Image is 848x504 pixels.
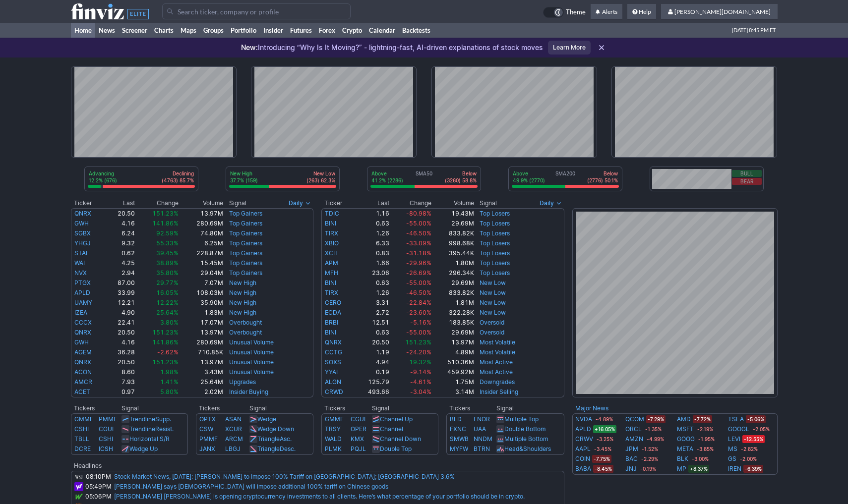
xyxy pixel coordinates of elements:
[225,435,243,443] a: ARCM
[406,289,431,296] span: -46.50%
[74,220,89,227] a: GWH
[106,308,135,318] td: 4.90
[625,444,638,454] a: JPM
[325,269,338,277] a: MFH
[677,454,688,464] a: BLK
[406,249,431,257] span: -31.18%
[229,319,262,326] a: Overbought
[229,279,256,286] a: New High
[575,434,593,444] a: CRWV
[306,177,335,184] p: (263) 62.3%
[432,248,475,258] td: 395.44K
[229,210,262,217] a: Top Gainers
[356,288,390,298] td: 1.26
[225,445,241,452] a: LBGJ
[225,425,242,433] a: XCUR
[229,199,246,207] span: Signal
[325,358,341,366] a: SOXS
[474,425,486,433] a: UAA
[732,23,776,38] span: [DATE] 8:45 PM ET
[106,219,135,228] td: 4.16
[229,309,256,316] a: New High
[257,435,292,443] a: TriangleAsc.
[325,239,339,247] a: XBIO
[474,415,490,423] a: ENOR
[89,177,117,184] p: 12.2% (676)
[504,415,539,423] a: Multiple Top
[432,288,475,298] td: 833.82K
[162,177,194,184] p: (4763) 85.7%
[229,249,262,257] a: Top Gainers
[406,220,431,227] span: -55.00%
[114,493,525,500] a: [PERSON_NAME] [PERSON_NAME] is opening cryptocurrency investments to all clients. Here’s what per...
[106,278,135,288] td: 87.00
[575,444,591,454] a: AAPL
[129,435,170,443] a: Horizontal S/R
[543,7,586,18] a: Theme
[156,259,179,267] span: 38.89%
[179,278,224,288] td: 7.07M
[356,198,390,208] th: Last
[106,258,135,268] td: 4.25
[74,415,93,423] a: GMMF
[325,259,338,267] a: APM
[74,259,85,267] a: WAI
[591,4,622,20] a: Alerts
[432,258,475,268] td: 1.80M
[229,338,274,346] a: Unusual Volume
[179,268,224,278] td: 29.04M
[480,378,515,386] a: Downgrades
[432,268,475,278] td: 296.34K
[129,415,155,423] span: Trendline
[160,319,179,326] span: 3.80%
[199,425,213,433] a: CSW
[575,454,590,464] a: COIN
[74,229,91,237] a: SGBX
[106,198,135,208] th: Last
[432,337,475,347] td: 13.97M
[280,445,296,452] span: Desc.
[229,358,274,366] a: Unusual Volume
[151,23,177,38] a: Charts
[106,337,135,347] td: 4.16
[575,464,591,474] a: BABA
[74,435,89,443] a: TBLL
[356,238,390,248] td: 6.33
[339,23,365,38] a: Crypto
[406,329,431,336] span: -55.00%
[513,177,545,184] p: 49.9% (2770)
[356,278,390,288] td: 0.63
[179,308,224,318] td: 1.83M
[156,299,179,306] span: 12.22%
[325,368,338,376] a: YYAI
[480,289,506,296] a: New Low
[325,378,341,386] a: ALGN
[732,170,762,177] button: Bull
[229,239,262,247] a: Top Gainers
[179,298,224,308] td: 35.90M
[325,210,339,217] a: TDIC
[371,177,403,184] p: 41.2% (2286)
[306,170,335,177] p: New Low
[71,23,95,38] a: Home
[106,208,135,219] td: 20.50
[587,170,618,177] p: Below
[74,425,89,433] a: CSHI
[325,388,343,395] a: CRWD
[156,309,179,316] span: 25.64%
[129,445,158,452] a: Wedge Up
[179,208,224,219] td: 13.97M
[728,434,740,444] a: LEVI
[74,319,92,326] a: CCCX
[99,445,113,452] a: ICSH
[106,298,135,308] td: 12.21
[548,41,591,55] a: Learn More
[74,299,92,306] a: UAMY
[728,464,741,474] a: IREN
[152,220,179,227] span: 141.86%
[410,319,431,326] span: -5.16%
[156,289,179,296] span: 16.05%
[432,198,475,208] th: Volume
[480,279,506,286] a: New Low
[325,425,341,433] a: TRSY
